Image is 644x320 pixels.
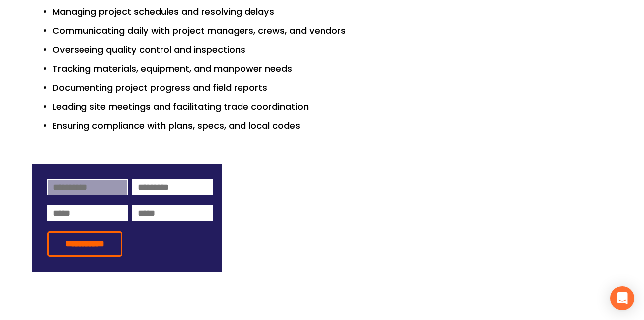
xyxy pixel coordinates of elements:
[52,4,612,19] p: Managing project schedules and resolving delays
[52,42,612,57] p: Overseeing quality control and inspections
[52,99,612,114] p: Leading site meetings and facilitating trade coordination
[52,118,612,133] p: Ensuring compliance with plans, specs, and local codes
[52,80,612,95] p: Documenting project progress and field reports
[52,23,612,38] p: Communicating daily with project managers, crews, and vendors
[52,61,612,76] p: Tracking materials, equipment, and manpower needs
[610,286,634,310] div: Open Intercom Messenger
